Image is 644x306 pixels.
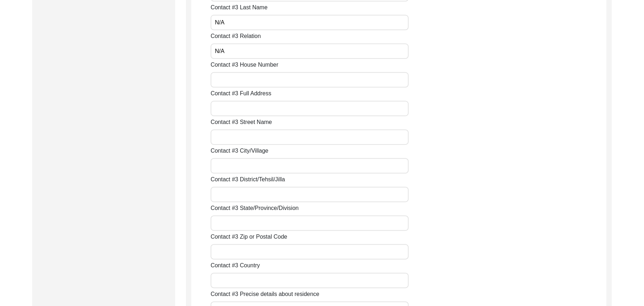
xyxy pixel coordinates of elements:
[211,290,319,298] label: Contact #3 Precise details about residence
[211,261,260,270] label: Contact #3 Country
[211,147,269,155] label: Contact #3 City/Village
[211,89,271,98] label: Contact #3 Full Address
[211,118,272,126] label: Contact #3 Street Name
[211,204,299,212] label: Contact #3 State/Province/Division
[211,175,285,184] label: Contact #3 District/Tehsil/Jilla
[211,32,261,40] label: Contact #3 Relation
[211,233,287,241] label: Contact #3 Zip or Postal Code
[211,61,278,69] label: Contact #3 House Number
[211,3,267,12] label: Contact #3 Last Name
